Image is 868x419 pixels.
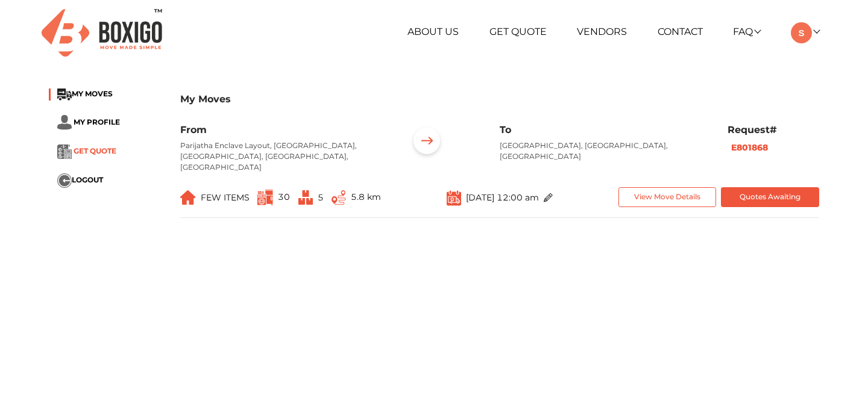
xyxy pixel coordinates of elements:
span: FEW ITEMS [201,192,250,203]
a: ...MY MOVES [57,89,113,98]
img: ... [57,115,72,130]
img: ... [57,173,72,188]
img: ... [447,190,461,206]
h6: To [500,124,709,135]
img: ... [298,190,313,205]
a: About Us [407,26,459,37]
img: ... [57,144,72,159]
p: [GEOGRAPHIC_DATA], [GEOGRAPHIC_DATA], [GEOGRAPHIC_DATA] [500,140,709,162]
button: View Move Details [618,187,717,207]
img: ... [332,190,346,205]
span: LOGOUT [72,175,103,184]
img: ... [180,190,196,205]
a: ... GET QUOTE [57,146,116,155]
span: 5.8 km [351,191,381,202]
button: E801868 [728,141,772,155]
span: MY PROFILE [74,117,120,126]
a: Get Quote [489,26,547,37]
span: 5 [318,192,324,203]
span: [DATE] 12:00 am [466,191,539,202]
a: Contact [658,26,703,37]
span: MY MOVES [72,89,113,98]
span: 30 [278,191,290,202]
img: ... [257,190,273,205]
img: ... [57,88,72,101]
a: FAQ [733,26,760,37]
button: ...LOGOUT [57,173,103,188]
h6: From [180,124,390,135]
a: Vendors [577,26,627,37]
p: Parijatha Enclave Layout, [GEOGRAPHIC_DATA], [GEOGRAPHIC_DATA], [GEOGRAPHIC_DATA], [GEOGRAPHIC_DATA] [180,140,390,173]
b: E801868 [731,142,768,153]
a: ... MY PROFILE [57,117,120,126]
h3: My Moves [180,93,819,105]
img: ... [408,124,445,161]
span: GET QUOTE [74,146,116,155]
img: ... [544,193,553,202]
button: Quotes Awaiting [721,187,819,207]
img: Boxigo [42,9,162,57]
h6: Request# [728,124,819,135]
